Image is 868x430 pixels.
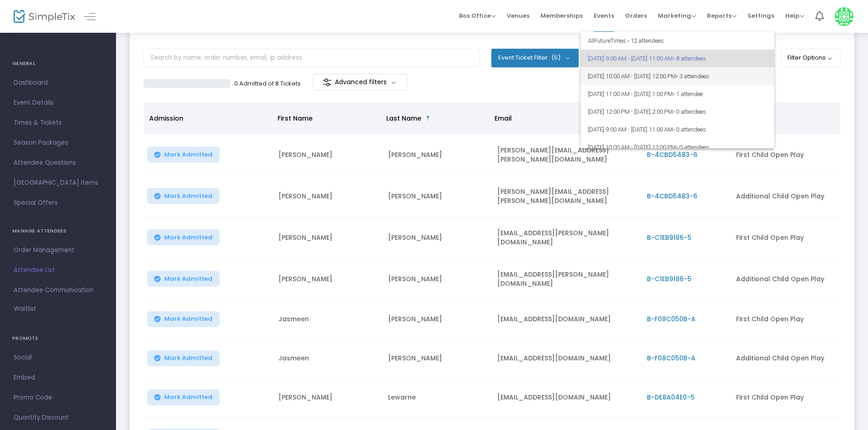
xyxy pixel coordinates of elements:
[673,91,703,97] span: • 1 attendee
[588,32,767,50] span: All Future Times • 12 attendees
[588,138,767,156] span: [DATE] 10:00 AM - [DATE] 12:00 PM
[676,144,709,151] span: • 0 attendees
[588,121,767,138] span: [DATE] 9:00 AM - [DATE] 11:00 AM
[673,55,706,62] span: • 8 attendees
[588,50,767,67] span: [DATE] 9:00 AM - [DATE] 11:00 AM
[673,108,706,115] span: • 0 attendees
[588,67,767,85] span: [DATE] 10:00 AM - [DATE] 12:00 PM
[588,103,767,121] span: [DATE] 12:00 PM - [DATE] 2:00 PM
[588,85,767,103] span: [DATE] 11:00 AM - [DATE] 1:00 PM
[673,126,706,133] span: • 0 attendees
[676,73,709,80] span: • 3 attendees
